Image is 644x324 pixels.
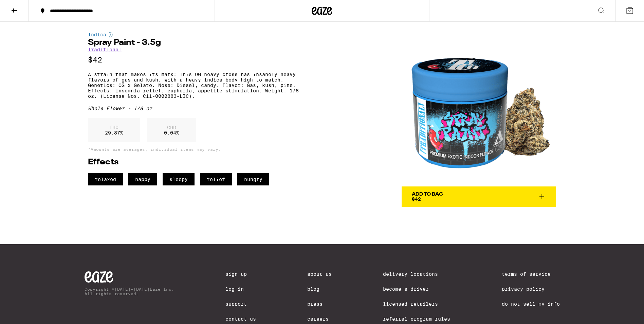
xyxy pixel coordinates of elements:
[88,56,299,64] p: $42
[307,316,332,322] a: Careers
[88,47,122,52] a: Traditional
[237,173,269,185] span: hungry
[383,316,450,322] a: Referral Program Rules
[225,271,256,277] a: Sign Up
[502,286,560,292] a: Privacy Policy
[225,301,256,307] a: Support
[402,32,556,186] img: Traditional - Spray Paint - 3.5g
[307,286,332,292] a: Blog
[109,32,113,37] img: indicaColor.svg
[88,106,299,111] div: Whole Flower - 1/8 oz
[147,118,196,142] div: 0.04 %
[105,125,123,130] p: THC
[383,286,450,292] a: Become a Driver
[88,118,140,142] div: 29.87 %
[307,301,332,307] a: Press
[128,173,157,185] span: happy
[88,72,299,99] p: A strain that makes its mark! This OG-heavy cross has insanely heavy flavors of gas and kush, wit...
[88,39,299,47] h1: Spray Paint - 3.5g
[88,173,123,185] span: relaxed
[225,316,256,322] a: Contact Us
[412,192,443,197] div: Add To Bag
[225,286,256,292] a: Log In
[383,301,450,307] a: Licensed Retailers
[200,173,232,185] span: relief
[402,186,556,207] button: Add To Bag$42
[502,271,560,277] a: Terms of Service
[307,271,332,277] a: About Us
[88,32,299,37] div: Indica
[502,301,560,307] a: Do Not Sell My Info
[163,173,195,185] span: sleepy
[164,125,179,130] p: CBD
[88,147,299,151] p: *Amounts are averages, individual items may vary.
[85,287,174,296] p: Copyright © [DATE]-[DATE] Eaze Inc. All rights reserved.
[383,271,450,277] a: Delivery Locations
[412,196,421,202] span: $42
[88,158,299,166] h2: Effects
